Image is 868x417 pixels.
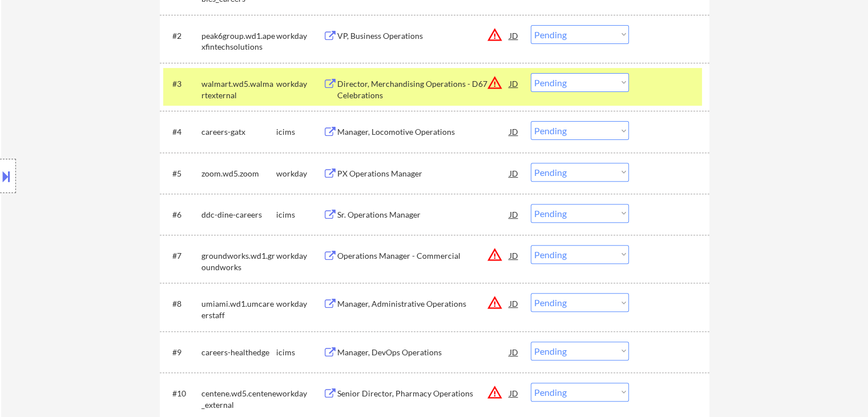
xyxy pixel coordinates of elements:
[276,250,323,262] div: workday
[201,126,276,138] div: careers-gatx
[508,73,520,94] div: JD
[201,298,276,320] div: umiami.wd1.umcareerstaff
[276,30,323,42] div: workday
[201,347,276,358] div: careers-healthedge
[337,388,510,399] div: Senior Director, Pharmacy Operations
[276,209,323,220] div: icims
[487,27,503,43] button: warning_amber
[276,78,323,90] div: workday
[201,388,276,410] div: centene.wd5.centene_external
[508,342,520,362] div: JD
[508,245,520,266] div: JD
[508,25,520,46] div: JD
[337,30,510,42] div: VP, Business Operations
[172,30,192,42] div: #2
[172,298,192,310] div: #8
[508,121,520,142] div: JD
[337,168,510,179] div: PX Operations Manager
[276,298,323,310] div: workday
[487,247,503,263] button: warning_amber
[337,209,510,220] div: Sr. Operations Manager
[276,168,323,179] div: workday
[201,78,276,101] div: walmart.wd5.walmartexternal
[276,347,323,358] div: icims
[508,383,520,403] div: JD
[487,295,503,311] button: warning_amber
[172,388,192,399] div: #10
[337,298,510,310] div: Manager, Administrative Operations
[337,78,510,101] div: Director, Merchandising Operations - D67 Celebrations
[487,384,503,400] button: warning_amber
[276,126,323,138] div: icims
[201,30,276,53] div: peak6group.wd1.apexfintechsolutions
[172,347,192,358] div: #9
[276,388,323,399] div: workday
[337,126,510,138] div: Manager, Locomotive Operations
[201,209,276,220] div: ddc-dine-careers
[201,168,276,179] div: zoom.wd5.zoom
[508,293,520,314] div: JD
[337,250,510,262] div: Operations Manager - Commercial
[337,347,510,358] div: Manager, DevOps Operations
[508,163,520,183] div: JD
[487,75,503,91] button: warning_amber
[508,204,520,224] div: JD
[201,250,276,272] div: groundworks.wd1.groundworks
